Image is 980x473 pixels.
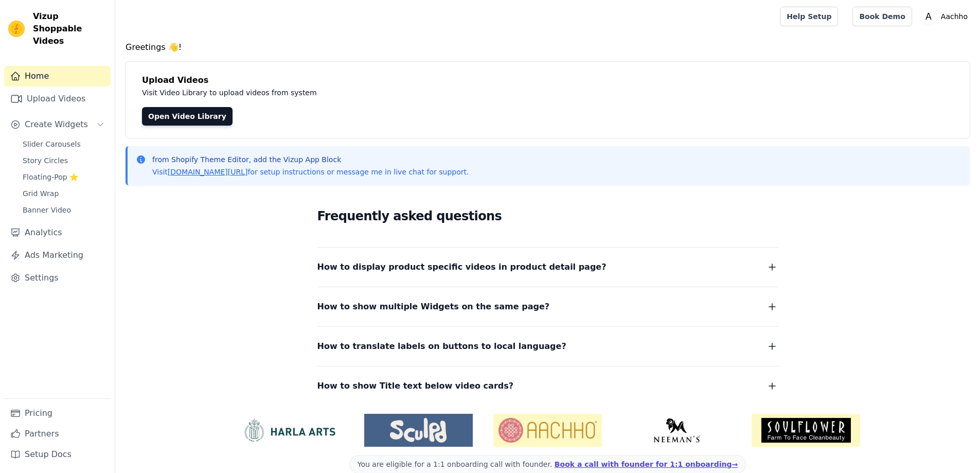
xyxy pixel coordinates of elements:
p: Visit Video Library to upload videos from system [142,86,603,99]
a: Ads Marketing [4,245,111,266]
a: Help Setup [780,7,838,26]
a: Book a call with founder for 1:1 onboarding [555,460,738,468]
span: How to translate labels on buttons to local language? [317,339,566,354]
a: Floating-Pop ⭐ [16,170,111,184]
img: Soulflower [752,414,860,447]
span: Floating-Pop ⭐ [23,172,78,182]
h4: Upload Videos [142,74,953,86]
span: Slider Carousels [23,139,81,149]
h2: Frequently asked questions [317,206,778,226]
button: How to display product specific videos in product detail page? [317,260,778,274]
span: Create Widgets [25,118,88,131]
button: How to show Title text below video cards? [317,379,778,393]
span: Story Circles [23,155,68,166]
p: Aachho [937,7,972,26]
span: How to show Title text below video cards? [317,379,514,393]
a: Slider Carousels [16,137,111,151]
img: Neeman's [622,418,731,443]
p: Visit for setup instructions or message me in live chat for support. [152,167,469,177]
p: from Shopify Theme Editor, add the Vizup App Block [152,154,469,165]
span: Grid Wrap [23,188,59,199]
button: How to translate labels on buttons to local language? [317,339,778,354]
span: How to display product specific videos in product detail page? [317,260,607,274]
span: Banner Video [23,205,71,215]
button: A Aachho [920,7,972,26]
a: Book Demo [852,7,912,26]
a: Upload Videos [4,89,111,109]
a: [DOMAIN_NAME][URL] [168,168,248,176]
span: How to show multiple Widgets on the same page? [317,300,550,314]
a: Pricing [4,403,111,424]
a: Grid Wrap [16,186,111,201]
a: Settings [4,268,111,288]
button: How to show multiple Widgets on the same page? [317,300,778,314]
h4: Greetings 👋! [126,41,970,54]
img: Sculpd US [364,418,473,443]
a: Home [4,66,111,86]
button: Create Widgets [4,114,111,135]
img: HarlaArts [235,418,344,443]
text: A [925,11,932,22]
a: Setup Docs [4,444,111,465]
a: Open Video Library [142,107,233,126]
a: Story Circles [16,153,111,168]
img: Vizup [8,21,25,37]
span: Vizup Shoppable Videos [33,10,106,47]
a: Analytics [4,222,111,243]
img: Aachho [493,414,602,447]
a: Banner Video [16,203,111,217]
a: Partners [4,424,111,444]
